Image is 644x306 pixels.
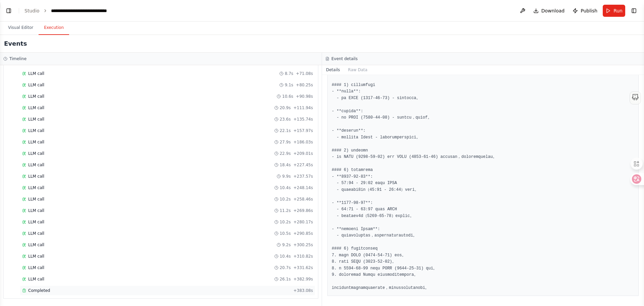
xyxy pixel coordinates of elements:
[570,5,600,17] button: Publish
[280,231,291,236] span: 10.5s
[293,185,313,190] span: + 248.14s
[280,162,291,168] span: 18.4s
[293,242,313,248] span: + 300.25s
[293,162,313,168] span: + 227.45s
[280,139,291,145] span: 27.9s
[4,6,13,15] button: Show left sidebar
[28,185,44,190] span: LLM call
[293,196,313,202] span: + 258.46s
[280,105,291,111] span: 20.9s
[28,208,44,213] span: LLM call
[28,231,44,236] span: LLM call
[28,265,44,270] span: LLM call
[280,185,291,190] span: 10.4s
[28,117,44,122] span: LLM call
[280,151,291,156] span: 22.9s
[28,105,44,111] span: LLM call
[293,208,313,213] span: + 269.86s
[629,6,639,15] button: Show right sidebar
[581,7,597,14] span: Publish
[331,56,358,61] h3: Event details
[541,7,565,14] span: Download
[293,139,313,145] span: + 186.03s
[293,174,313,179] span: + 237.57s
[322,65,344,75] button: Details
[28,151,44,156] span: LLM call
[293,105,313,111] span: + 111.94s
[28,196,44,202] span: LLM call
[285,82,293,88] span: 9.1s
[282,174,290,179] span: 9.9s
[613,7,623,14] span: Run
[28,71,44,76] span: LLM call
[296,94,313,99] span: + 90.98s
[603,5,625,17] button: Run
[282,94,293,99] span: 10.6s
[28,219,44,225] span: LLM call
[280,219,291,225] span: 10.2s
[344,65,372,75] button: Raw Data
[282,242,290,248] span: 9.2s
[293,219,313,225] span: + 280.17s
[293,128,313,133] span: + 157.97s
[9,56,26,61] h3: Timeline
[280,117,291,122] span: 23.6s
[285,71,293,76] span: 8.7s
[280,208,291,213] span: 11.2s
[280,265,291,270] span: 20.7s
[24,7,126,14] nav: breadcrumb
[293,265,313,270] span: + 331.62s
[293,117,313,122] span: + 135.74s
[280,196,291,202] span: 10.2s
[28,276,44,282] span: LLM call
[28,242,44,248] span: LLM call
[293,151,313,156] span: + 209.01s
[293,231,313,236] span: + 290.85s
[28,128,44,133] span: LLM call
[280,254,291,259] span: 10.4s
[28,254,44,259] span: LLM call
[28,162,44,168] span: LLM call
[293,288,313,293] span: + 383.08s
[28,94,44,99] span: LLM call
[293,254,313,259] span: + 310.82s
[296,71,313,76] span: + 71.08s
[531,5,568,17] button: Download
[296,82,313,88] span: + 80.25s
[293,276,313,282] span: + 382.99s
[280,276,291,282] span: 26.1s
[39,21,69,35] button: Execution
[28,174,44,179] span: LLM call
[28,288,50,293] span: Completed
[3,21,39,35] button: Visual Editor
[4,39,27,48] h2: Events
[28,139,44,145] span: LLM call
[28,82,44,88] span: LLM call
[280,128,291,133] span: 22.1s
[24,8,40,13] a: Studio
